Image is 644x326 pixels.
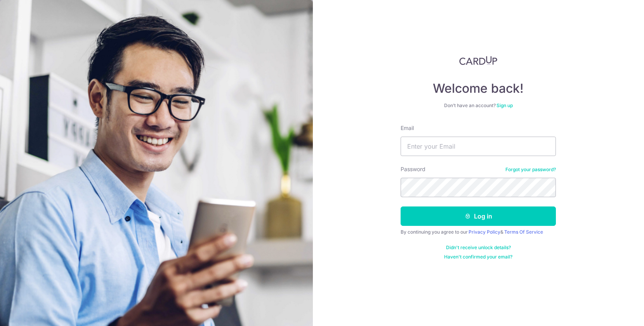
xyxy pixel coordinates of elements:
[504,229,543,235] a: Terms Of Service
[401,81,556,96] h4: Welcome back!
[401,165,425,173] label: Password
[401,102,556,109] div: Don’t have an account?
[505,166,556,173] a: Forgot your password?
[401,137,556,156] input: Enter your Email
[401,206,556,226] button: Log in
[469,229,500,235] a: Privacy Policy
[401,124,414,132] label: Email
[444,254,512,260] a: Haven't confirmed your email?
[401,229,556,235] div: By continuing you agree to our &
[496,102,513,108] a: Sign up
[459,56,497,65] img: CardUp Logo
[446,244,511,251] a: Didn't receive unlock details?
